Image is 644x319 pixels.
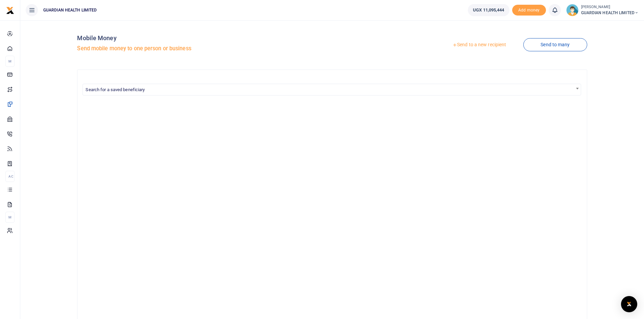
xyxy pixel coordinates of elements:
[465,4,512,16] li: Wallet ballance
[86,87,145,92] span: Search for a saved beneficiary
[83,84,580,95] span: Search for a saved beneficiary
[5,56,15,67] li: M
[77,34,329,42] h4: Mobile Money
[473,7,504,14] span: UGX 11,095,444
[41,7,99,13] span: GUARDIAN HEALTH LIMITED
[512,7,546,12] a: Add money
[6,7,14,12] a: logo-small logo-large logo-large
[6,6,14,15] img: logo-small
[82,84,581,96] span: Search for a saved beneficiary
[621,296,637,312] div: Open Intercom Messenger
[5,171,15,182] li: Ac
[5,212,15,223] li: M
[523,38,587,51] a: Send to many
[581,4,639,10] small: [PERSON_NAME]
[566,4,578,16] img: profile-user
[435,39,523,51] a: Send to a new recipient
[581,10,639,16] span: GUARDIAN HEALTH LIMITED
[566,4,639,16] a: profile-user [PERSON_NAME] GUARDIAN HEALTH LIMITED
[468,4,509,16] a: UGX 11,095,444
[77,45,329,52] h5: Send mobile money to one person or business
[512,5,546,16] span: Add money
[512,5,546,16] li: Toup your wallet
